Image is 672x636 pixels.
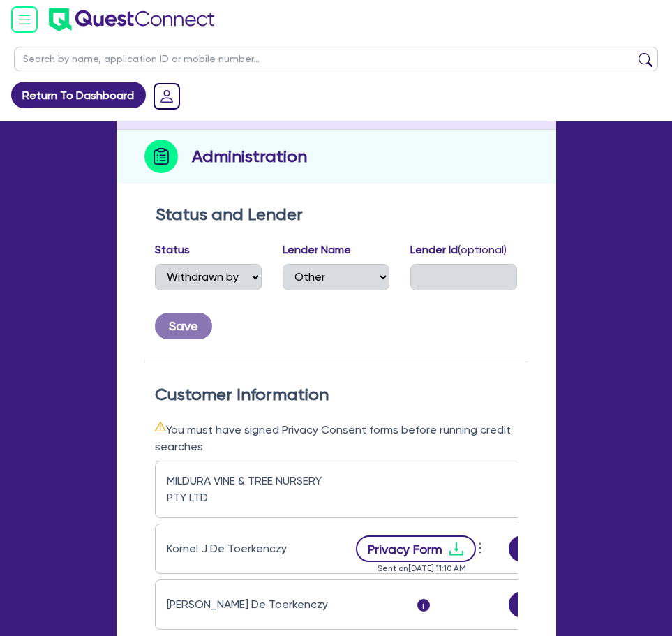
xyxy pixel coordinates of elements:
span: more [473,538,487,559]
div: MILDURA VINE & TREE NURSERY PTY LTD [167,473,341,506]
h2: Administration [192,144,307,169]
button: Save [155,313,212,339]
button: Dropdown toggle [476,537,488,561]
a: Return To Dashboard [11,82,146,108]
span: i [417,599,430,612]
h2: Status and Lender [156,205,517,225]
label: Lender Name [283,242,351,258]
span: download [448,540,465,557]
div: [PERSON_NAME] De Toerkenczy [167,596,341,613]
img: step-icon [144,140,178,173]
h2: Customer Information [155,385,518,405]
a: Dropdown toggle [149,78,185,114]
button: Credit Reportdownload [509,535,636,562]
button: Credit Reportdownload [509,591,636,618]
div: You must have signed Privacy Consent forms before running credit searches [155,421,518,455]
img: icon-menu-open [11,6,38,33]
div: Kornel J De Toerkenczy [167,540,341,557]
button: Privacy Formdownload [356,535,476,562]
span: (optional) [458,243,507,256]
input: Search by name, application ID or mobile number... [14,47,658,71]
label: Lender Id [410,242,507,258]
img: quest-connect-logo-blue [49,8,214,31]
label: Status [155,242,190,258]
span: warning [155,421,166,432]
